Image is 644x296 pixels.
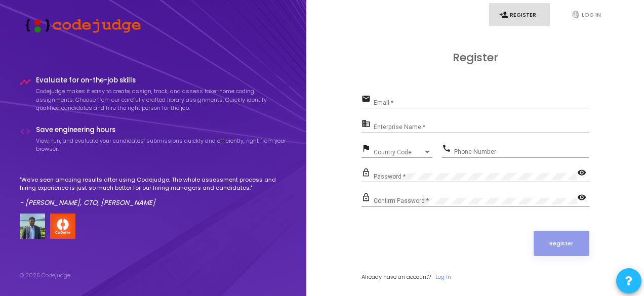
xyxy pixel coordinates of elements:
a: fingerprintLog In [561,3,622,27]
span: Already have an account? [361,273,431,281]
a: person_addRegister [489,3,550,27]
div: © 2025 Codejudge [20,271,70,280]
p: View, run, and evaluate your candidates’ submissions quickly and efficiently, right from your bro... [36,137,287,153]
em: - [PERSON_NAME], CTO, [PERSON_NAME] [20,198,155,207]
mat-icon: phone [442,143,454,155]
h4: Evaluate for on-the-job skills [36,76,287,84]
h4: Save engineering hours [36,126,287,134]
i: fingerprint [571,10,580,19]
mat-icon: visibility [577,167,589,180]
p: "We've seen amazing results after using Codejudge. The whole assessment process and hiring experi... [20,176,287,192]
a: Log In [435,273,451,281]
mat-icon: business [361,118,374,131]
h3: Register [361,51,589,64]
mat-icon: email [361,94,374,106]
p: Codejudge makes it easy to create, assign, track, and assess take-home coding assignments. Choose... [36,87,287,112]
input: Enterprise Name [374,124,589,131]
img: company-logo [50,214,75,239]
button: Register [534,231,589,256]
mat-icon: lock_outline [361,192,374,204]
mat-icon: lock_outline [361,167,374,180]
img: user image [20,214,45,239]
input: Email [374,99,589,106]
mat-icon: flag [361,143,374,155]
mat-icon: visibility [577,192,589,204]
span: Country Code [374,149,423,155]
i: timeline [20,76,31,88]
input: Phone Number [454,148,589,155]
i: person_add [499,10,508,19]
i: code [20,126,31,137]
